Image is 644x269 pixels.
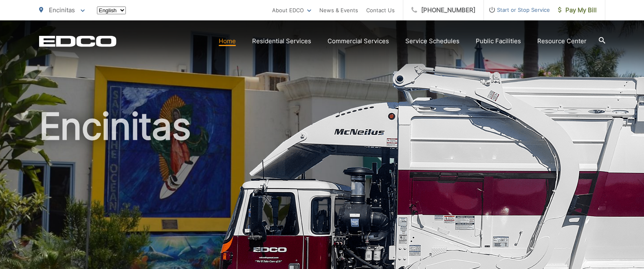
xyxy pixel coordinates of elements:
[366,5,395,15] a: Contact Us
[537,36,587,46] a: Resource Center
[327,36,389,46] a: Commercial Services
[49,6,75,14] span: Encinitas
[319,5,358,15] a: News & Events
[558,5,597,15] span: Pay My Bill
[252,36,311,46] a: Residential Services
[219,36,236,46] a: Home
[476,36,521,46] a: Public Facilities
[39,35,116,47] a: EDCD logo. Return to the homepage.
[405,36,459,46] a: Service Schedules
[272,5,311,15] a: About EDCO
[97,7,126,14] select: Select a language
